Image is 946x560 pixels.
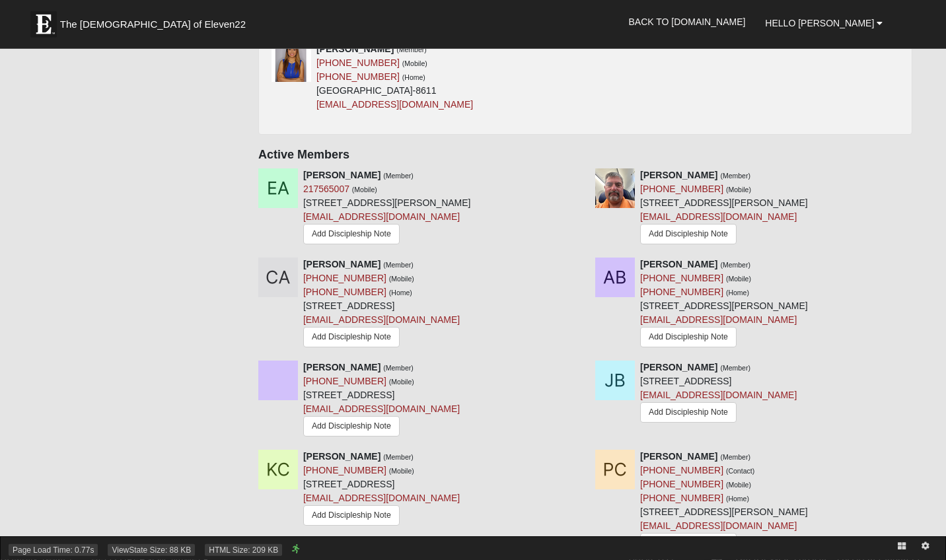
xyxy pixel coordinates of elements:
a: [PHONE_NUMBER] [316,57,400,68]
img: Eleven22 logo [30,11,57,38]
a: Block Configuration (Alt-B) [890,537,914,556]
small: (Member) [396,46,427,53]
small: (Member) [383,453,414,461]
strong: [PERSON_NAME] [640,170,717,180]
small: (Mobile) [402,59,427,67]
a: [EMAIL_ADDRESS][DOMAIN_NAME] [640,390,797,400]
a: [PHONE_NUMBER] [640,287,723,297]
small: (Home) [389,289,412,297]
a: [EMAIL_ADDRESS][DOMAIN_NAME] [303,211,460,222]
div: [STREET_ADDRESS] [303,450,460,529]
small: (Mobile) [389,378,414,386]
a: Add Discipleship Note [303,505,400,526]
div: [STREET_ADDRESS] [303,361,460,440]
div: [STREET_ADDRESS] [640,361,797,426]
div: [GEOGRAPHIC_DATA]-8611 [316,42,473,112]
div: [STREET_ADDRESS][PERSON_NAME] [640,450,808,557]
a: [PHONE_NUMBER] [303,287,386,297]
small: (Mobile) [389,467,414,475]
small: (Member) [720,453,750,461]
small: (Member) [383,364,414,372]
a: 217565007 [303,184,349,194]
a: [PHONE_NUMBER] [316,71,400,82]
a: Page Load Time: 0.77s [13,545,94,555]
a: [EMAIL_ADDRESS][DOMAIN_NAME] [303,314,460,325]
h4: Active Members [258,148,912,162]
a: [EMAIL_ADDRESS][DOMAIN_NAME] [640,314,797,325]
small: (Home) [402,73,425,81]
strong: [PERSON_NAME] [316,44,394,54]
a: [PHONE_NUMBER] [303,376,386,386]
div: [STREET_ADDRESS][PERSON_NAME] [640,168,808,248]
a: [EMAIL_ADDRESS][DOMAIN_NAME] [640,211,797,222]
a: [EMAIL_ADDRESS][DOMAIN_NAME] [303,493,460,503]
small: (Mobile) [726,275,751,283]
small: (Member) [720,261,750,269]
strong: [PERSON_NAME] [640,259,717,269]
a: [PHONE_NUMBER] [303,465,386,475]
a: Add Discipleship Note [303,327,400,347]
small: (Mobile) [726,481,751,489]
a: Add Discipleship Note [303,416,400,437]
strong: [PERSON_NAME] [303,451,381,462]
a: [PHONE_NUMBER] [640,493,723,503]
strong: [PERSON_NAME] [303,362,381,372]
span: ViewState Size: 88 KB [108,544,195,556]
small: (Home) [726,289,749,297]
a: [EMAIL_ADDRESS][DOMAIN_NAME] [640,520,797,531]
small: (Home) [726,495,749,503]
div: [STREET_ADDRESS][PERSON_NAME] [303,168,471,248]
a: [PHONE_NUMBER] [303,273,386,283]
a: Add Discipleship Note [640,327,737,347]
strong: [PERSON_NAME] [640,451,717,462]
span: The [DEMOGRAPHIC_DATA] of Eleven22 [60,18,246,31]
a: Add Discipleship Note [640,224,737,244]
small: (Member) [720,172,750,180]
a: Add Discipleship Note [303,224,400,244]
strong: [PERSON_NAME] [640,362,717,372]
small: (Member) [720,364,750,372]
small: (Member) [383,172,414,180]
a: [PHONE_NUMBER] [640,479,723,489]
small: (Contact) [726,467,754,475]
small: (Mobile) [352,186,377,193]
strong: [PERSON_NAME] [303,170,381,180]
div: [STREET_ADDRESS] [303,258,460,351]
a: [PHONE_NUMBER] [640,184,723,194]
a: Hello [PERSON_NAME] [755,7,892,40]
a: [PHONE_NUMBER] [640,465,723,475]
a: Back to [DOMAIN_NAME] [619,5,756,38]
a: Page Properties (Alt+P) [914,537,937,556]
div: [STREET_ADDRESS][PERSON_NAME] [640,258,808,351]
span: HTML Size: 209 KB [205,544,282,556]
a: Add Discipleship Note [640,533,737,553]
a: [EMAIL_ADDRESS][DOMAIN_NAME] [316,99,473,110]
strong: [PERSON_NAME] [303,259,381,269]
a: Web cache enabled [292,542,299,556]
a: [EMAIL_ADDRESS][DOMAIN_NAME] [303,403,460,414]
small: (Member) [383,261,414,269]
a: The [DEMOGRAPHIC_DATA] of Eleven22 [24,5,288,38]
span: Hello [PERSON_NAME] [765,18,874,28]
small: (Mobile) [389,275,414,283]
a: Add Discipleship Note [640,402,737,423]
small: (Mobile) [726,186,751,193]
a: [PHONE_NUMBER] [640,273,723,283]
